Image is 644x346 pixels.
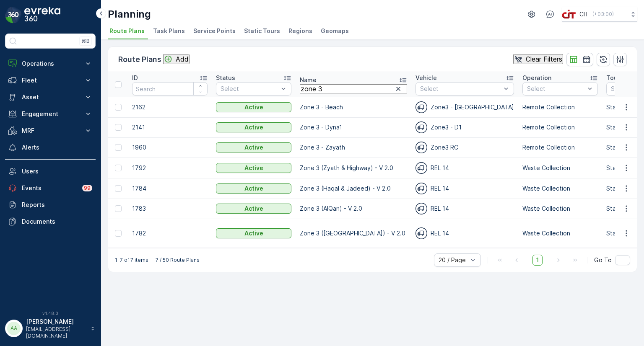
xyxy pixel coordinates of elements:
p: Active [244,143,263,152]
img: svg%3e [415,162,427,174]
td: Waste Collection [518,199,602,219]
p: ⌘B [81,38,90,44]
img: svg%3e [415,121,427,133]
p: Active [244,164,263,172]
p: Tour Type [606,74,636,82]
span: Task Plans [153,27,185,35]
a: Reports [5,196,96,213]
td: 2141 [128,117,212,137]
button: Active [216,228,291,238]
p: Name [300,76,317,84]
img: svg%3e [415,227,427,239]
div: Zone3 RC [415,142,514,153]
td: Waste Collection [518,178,602,199]
p: 7 / 50 Route Plans [156,257,200,263]
p: Clear Filters [526,55,562,63]
button: AA[PERSON_NAME][EMAIL_ADDRESS][DOMAIN_NAME] [5,318,96,339]
td: 1960 [128,137,212,158]
p: MRF [22,127,79,135]
span: v 1.48.0 [5,311,96,316]
span: Service Points [193,27,236,35]
p: Events [22,184,77,192]
button: Asset [5,89,96,106]
a: Events99 [5,180,96,196]
p: Alerts [22,143,92,152]
p: ( +03:00 ) [592,11,614,18]
td: Zone 3 ([GEOGRAPHIC_DATA]) - V 2.0 [296,219,411,248]
td: Waste Collection [518,158,602,178]
p: Active [244,184,263,193]
div: AA [7,322,21,335]
div: Toggle Row Selected [115,144,122,151]
p: 99 [84,185,91,191]
input: Search [132,82,208,96]
p: CIT [579,10,589,18]
div: Zone3 - D1 [415,121,514,133]
button: Active [216,163,291,173]
button: Operations [5,55,96,72]
p: Active [244,123,263,132]
img: svg%3e [415,183,427,194]
button: CIT(+03:00) [562,7,637,22]
td: Remote Collection [518,137,602,158]
span: Go To [594,256,612,264]
p: Add [176,55,189,63]
td: 1792 [128,158,212,178]
td: 1782 [128,219,212,248]
td: Zone 3 - Dyna1 [296,117,411,137]
button: Fleet [5,72,96,89]
button: Add [163,54,190,64]
img: svg%3e [415,142,427,153]
p: Reports [22,201,92,209]
td: Zone 3 - Zayath [296,137,411,158]
img: svg%3e [415,101,427,113]
div: REL 14 [415,162,514,174]
p: Engagement [22,110,79,118]
td: 2162 [128,97,212,117]
p: [PERSON_NAME] [26,318,86,326]
p: Planning [108,8,151,21]
p: Select [221,85,278,93]
td: Remote Collection [518,117,602,137]
button: Engagement [5,106,96,122]
div: Toggle Row Selected [115,165,122,171]
p: Select [527,85,585,93]
p: Vehicle [415,74,437,82]
td: Zone 3 - Beach [296,97,411,117]
button: Active [216,122,291,132]
img: svg%3e [415,203,427,214]
p: Active [244,204,263,213]
td: Waste Collection [518,219,602,248]
span: Static Tours [244,27,280,35]
span: Regions [288,27,312,35]
p: Documents [22,217,92,226]
button: Active [216,204,291,214]
div: Toggle Row Selected [115,185,122,192]
span: Geomaps [321,27,349,35]
a: Documents [5,213,96,230]
input: Search [300,84,407,93]
div: Zone3 - [GEOGRAPHIC_DATA] [415,101,514,113]
img: logo_dark-DEwI_e13.png [24,7,60,23]
p: Operation [522,74,551,82]
p: [EMAIL_ADDRESS][DOMAIN_NAME] [26,326,86,339]
button: MRF [5,122,96,139]
td: Zone 3 (Haqal & Jadeed) - V 2.0 [296,178,411,199]
td: 1784 [128,178,212,199]
td: Remote Collection [518,97,602,117]
button: Active [216,183,291,194]
p: Fleet [22,76,79,85]
p: ID [132,74,138,82]
p: Route Plans [118,54,161,65]
p: 1-7 of 7 items [115,257,148,263]
a: Users [5,163,96,180]
div: Toggle Row Selected [115,230,122,237]
span: 1 [532,255,543,266]
button: Clear Filters [513,54,563,64]
div: REL 14 [415,183,514,194]
div: REL 14 [415,203,514,214]
div: Toggle Row Selected [115,205,122,212]
button: Active [216,102,291,112]
p: Select [420,85,501,93]
div: Toggle Row Selected [115,104,122,111]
